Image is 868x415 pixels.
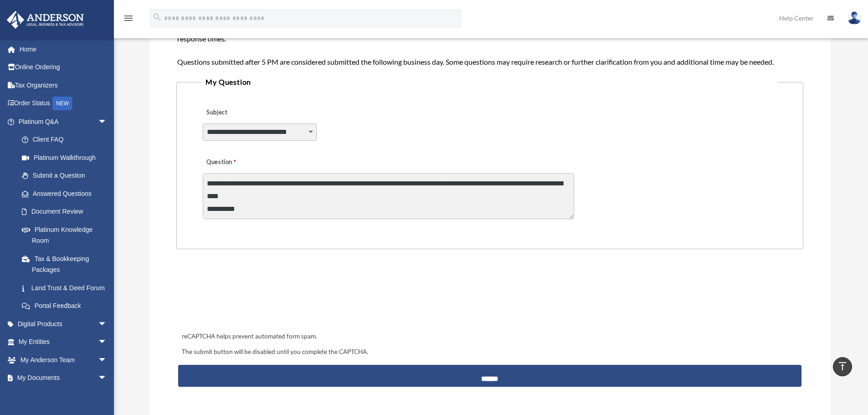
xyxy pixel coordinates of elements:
[52,97,72,110] div: NEW
[202,76,777,88] legend: My Question
[13,184,121,203] a: Answered Questions
[833,357,852,376] a: vertical_align_top
[13,167,116,185] a: Submit a Question
[13,131,121,149] a: Client FAQ
[6,94,121,113] a: Order StatusNEW
[98,351,116,369] span: arrow_drop_down
[6,76,121,94] a: Tax Organizers
[13,220,121,250] a: Platinum Knowledge Room
[13,297,121,315] a: Portal Feedback
[6,40,121,58] a: Home
[13,279,121,297] a: Land Trust & Deed Forum
[13,149,121,167] a: Platinum Walkthrough
[203,156,273,169] label: Question
[837,361,848,372] i: vertical_align_top
[4,11,87,29] img: Anderson Advisors Platinum Portal
[6,58,121,77] a: Online Ordering
[203,107,289,119] label: Subject
[13,203,121,221] a: Document Review
[6,369,121,387] a: My Documentsarrow_drop_down
[98,315,116,333] span: arrow_drop_down
[178,347,801,358] div: The submit button will be disabled until you complete the CAPTCHA.
[6,351,121,369] a: My Anderson Teamarrow_drop_down
[847,11,861,25] img: User Pic
[152,12,162,22] i: search
[6,315,121,333] a: Digital Productsarrow_drop_down
[123,13,134,24] i: menu
[178,331,801,342] div: reCAPTCHA helps prevent automated form spam.
[6,333,121,351] a: My Entitiesarrow_drop_down
[123,16,134,24] a: menu
[98,369,116,388] span: arrow_drop_down
[6,113,121,131] a: Platinum Q&Aarrow_drop_down
[98,113,116,131] span: arrow_drop_down
[98,333,116,352] span: arrow_drop_down
[13,250,121,279] a: Tax & Bookkeeping Packages
[179,277,318,313] iframe: reCAPTCHA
